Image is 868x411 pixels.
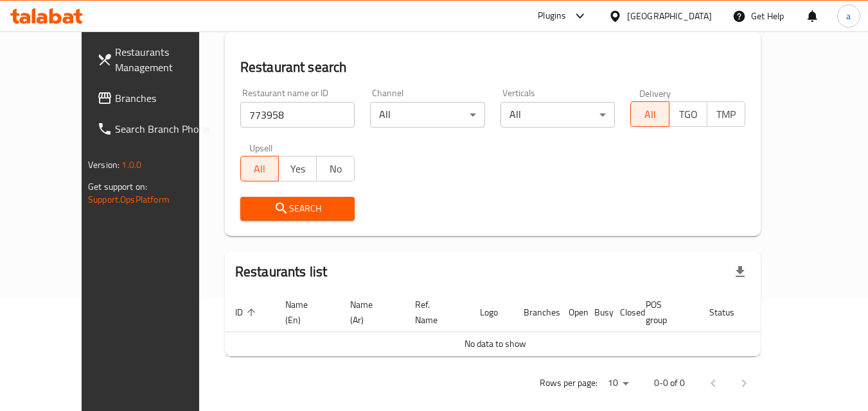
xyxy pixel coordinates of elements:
[627,9,712,23] div: [GEOGRAPHIC_DATA]
[675,105,702,124] span: TGO
[240,156,279,181] button: All
[322,160,350,178] span: No
[115,121,217,137] span: Search Branch Phone
[88,156,120,173] span: Version:
[540,375,598,391] p: Rows per page:
[707,101,745,127] button: TMP
[713,105,740,124] span: TMP
[87,37,227,83] a: Restaurants Management
[115,44,217,75] span: Restaurants Management
[654,375,685,391] p: 0-0 of 0
[370,102,485,128] div: All
[249,143,273,152] label: Upsell
[846,9,851,23] span: a
[88,191,170,208] a: Support.OpsPlatform
[603,374,633,393] div: Rows per page:
[465,335,526,352] span: No data to show
[235,305,260,320] span: ID
[240,102,355,128] input: Search for restaurant name or ID..
[87,113,227,144] a: Search Branch Phone
[115,90,217,106] span: Branches
[646,297,684,328] span: POS group
[285,297,324,328] span: Name (En)
[558,293,584,332] th: Open
[513,293,558,332] th: Branches
[470,293,513,332] th: Logo
[121,156,141,173] span: 1.0.0
[240,58,745,77] h2: Restaurant search
[350,297,389,328] span: Name (Ar)
[584,293,610,332] th: Busy
[639,88,671,97] label: Delivery
[669,101,707,127] button: TGO
[630,101,669,127] button: All
[725,256,756,287] div: Export file
[610,293,635,332] th: Closed
[251,201,345,217] span: Search
[500,102,616,128] div: All
[225,293,811,356] table: enhanced table
[415,297,454,328] span: Ref. Name
[538,8,566,24] div: Plugins
[636,105,664,124] span: All
[316,156,355,181] button: No
[709,305,751,320] span: Status
[87,83,227,113] a: Branches
[88,178,147,195] span: Get support on:
[284,160,312,178] span: Yes
[278,156,317,181] button: Yes
[240,197,355,221] button: Search
[246,160,274,178] span: All
[235,262,327,281] h2: Restaurants list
